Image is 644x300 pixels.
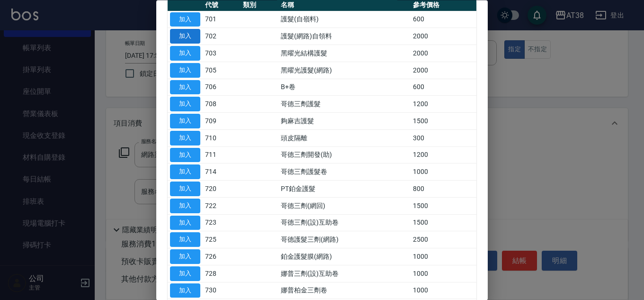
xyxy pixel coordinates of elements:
[203,62,241,79] td: 705
[170,63,200,78] button: 加入
[411,248,476,265] td: 1000
[411,79,476,96] td: 600
[203,198,241,215] td: 722
[203,282,241,300] td: 730
[411,198,476,215] td: 1500
[278,96,410,113] td: 哥德三劑護髮
[170,80,200,95] button: 加入
[278,11,410,28] td: 護髮(自嶺料)
[170,46,200,61] button: 加入
[170,283,200,298] button: 加入
[278,147,410,164] td: 哥德三劑開發(助)
[411,164,476,181] td: 1000
[278,45,410,62] td: 黑曜光結構護髮
[203,79,241,96] td: 706
[411,215,476,232] td: 1500
[411,147,476,164] td: 1200
[170,266,200,281] button: 加入
[278,282,410,300] td: 娜普柏金三劑卷
[203,96,241,113] td: 708
[278,181,410,198] td: PT鉑金護髮
[203,231,241,248] td: 725
[411,113,476,130] td: 1500
[170,114,200,129] button: 加入
[278,79,410,96] td: B+卷
[278,130,410,147] td: 頭皮隔離
[411,130,476,147] td: 300
[411,265,476,282] td: 1000
[203,147,241,164] td: 711
[203,113,241,130] td: 709
[170,131,200,145] button: 加入
[278,198,410,215] td: 哥德三劑(網回)
[170,233,200,247] button: 加入
[278,231,410,248] td: 哥德護髮三劑(網路)
[203,11,241,28] td: 701
[203,215,241,232] td: 723
[278,248,410,265] td: 鉑金護髮膜(網路)
[203,164,241,181] td: 714
[203,265,241,282] td: 728
[203,28,241,45] td: 702
[278,113,410,130] td: 夠麻吉護髮
[411,231,476,248] td: 2500
[278,265,410,282] td: 娜普三劑(設)互助卷
[170,250,200,264] button: 加入
[411,181,476,198] td: 800
[170,29,200,44] button: 加入
[170,182,200,197] button: 加入
[411,96,476,113] td: 1200
[411,11,476,28] td: 600
[203,181,241,198] td: 720
[411,282,476,300] td: 1000
[170,216,200,230] button: 加入
[411,45,476,62] td: 2000
[411,28,476,45] td: 2000
[411,62,476,79] td: 2000
[278,215,410,232] td: 哥德三劑(設)互助卷
[170,12,200,27] button: 加入
[278,164,410,181] td: 哥德三劑護髮卷
[170,97,200,112] button: 加入
[278,28,410,45] td: 護髮(網路)自領料
[203,130,241,147] td: 710
[170,199,200,213] button: 加入
[203,45,241,62] td: 703
[170,148,200,163] button: 加入
[278,62,410,79] td: 黑曜光護髮(網路)
[170,165,200,180] button: 加入
[203,248,241,265] td: 726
